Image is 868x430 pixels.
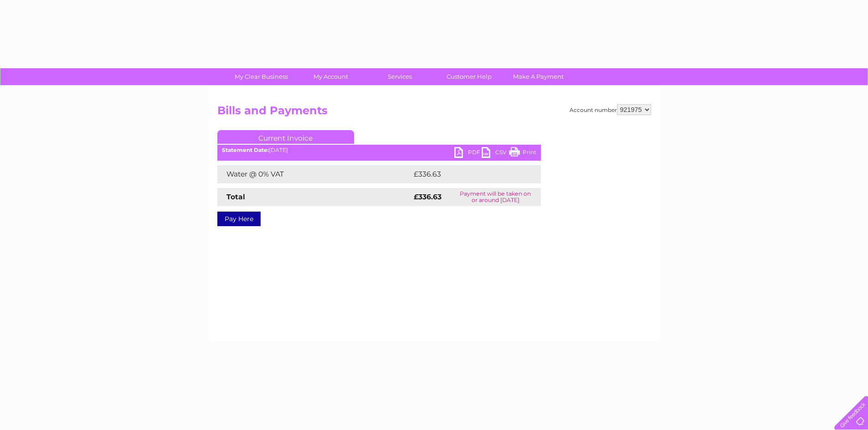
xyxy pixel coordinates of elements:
[450,188,541,206] td: Payment will be taken on or around [DATE]
[217,212,261,226] a: Pay Here
[501,68,576,85] a: Make A Payment
[217,165,411,183] td: Water @ 0% VAT
[217,130,354,144] a: Current Invoice
[362,68,437,85] a: Services
[454,147,482,160] a: PDF
[217,104,651,121] h2: Bills and Payments
[224,68,299,85] a: My Clear Business
[570,104,651,115] div: Account number
[509,147,536,160] a: Print
[482,147,509,160] a: CSV
[411,165,525,183] td: £336.63
[217,147,541,153] div: [DATE]
[431,68,507,85] a: Customer Help
[226,192,245,201] strong: Total
[293,68,368,85] a: My Account
[222,147,269,153] b: Statement Date:
[414,192,442,201] strong: £336.63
